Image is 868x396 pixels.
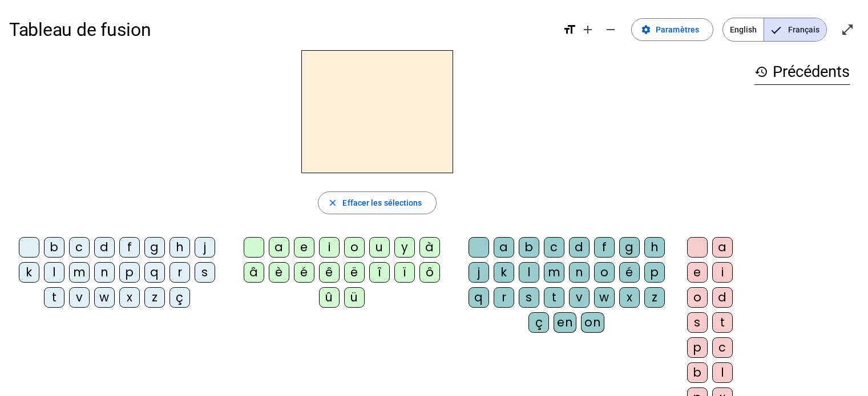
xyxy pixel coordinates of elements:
div: r [169,262,190,283]
div: ê [319,262,340,283]
div: y [394,237,415,258]
div: j [195,237,215,258]
mat-icon: add [581,23,595,36]
div: c [544,237,564,258]
button: Entrer en plein écran [836,18,859,41]
button: Diminuer la taille de la police [599,18,622,41]
div: j [469,262,489,283]
div: c [712,337,733,358]
div: à [419,237,440,258]
div: f [594,237,615,258]
div: x [619,287,640,308]
button: Augmenter la taille de la police [576,18,599,41]
mat-icon: format_size [563,23,576,36]
div: u [369,237,390,258]
div: l [44,262,64,283]
div: ë [344,262,365,283]
div: f [119,237,140,258]
div: l [712,362,733,383]
div: b [519,237,539,258]
div: on [581,312,604,333]
div: n [94,262,115,283]
mat-icon: close [328,198,338,208]
div: d [94,237,115,258]
mat-icon: remove [604,23,617,36]
div: q [144,262,165,283]
button: Effacer les sélections [318,191,436,214]
div: p [644,262,665,283]
div: e [687,262,708,283]
div: é [294,262,314,283]
button: Paramètres [631,18,713,41]
div: h [644,237,665,258]
div: b [44,237,64,258]
div: ç [169,287,190,308]
span: Effacer les sélections [342,196,422,210]
div: k [19,262,39,283]
div: n [569,262,590,283]
div: a [269,237,289,258]
div: p [687,337,708,358]
div: x [119,287,140,308]
h1: Tableau de fusion [9,11,554,48]
div: l [519,262,539,283]
div: t [544,287,564,308]
div: è [269,262,289,283]
div: î [369,262,390,283]
div: o [594,262,615,283]
h3: Précédents [754,59,850,85]
div: q [469,287,489,308]
div: en [554,312,576,333]
span: Français [764,18,826,41]
div: t [712,312,733,333]
div: e [294,237,314,258]
div: ô [419,262,440,283]
mat-icon: history [754,65,768,79]
div: z [644,287,665,308]
div: ü [344,287,365,308]
mat-button-toggle-group: Language selection [722,18,827,42]
div: é [619,262,640,283]
div: v [569,287,590,308]
span: Paramètres [656,23,699,36]
div: d [569,237,590,258]
div: i [319,237,340,258]
div: i [712,262,733,283]
div: p [119,262,140,283]
mat-icon: settings [641,25,651,35]
div: â [244,262,264,283]
div: k [494,262,514,283]
div: h [169,237,190,258]
div: d [712,287,733,308]
div: z [144,287,165,308]
span: English [723,18,764,41]
div: g [144,237,165,258]
div: s [519,287,539,308]
div: w [94,287,115,308]
div: a [712,237,733,258]
div: w [594,287,615,308]
div: b [687,362,708,383]
mat-icon: open_in_full [841,23,854,36]
div: v [69,287,90,308]
div: ç [528,312,549,333]
div: g [619,237,640,258]
div: s [687,312,708,333]
div: m [69,262,90,283]
div: a [494,237,514,258]
div: û [319,287,340,308]
div: r [494,287,514,308]
div: c [69,237,90,258]
div: ï [394,262,415,283]
div: s [195,262,215,283]
div: t [44,287,64,308]
div: o [344,237,365,258]
div: o [687,287,708,308]
div: m [544,262,564,283]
